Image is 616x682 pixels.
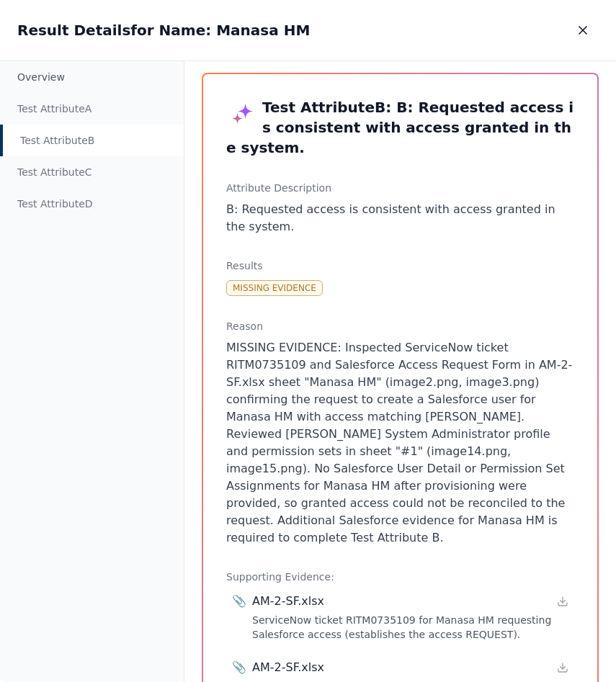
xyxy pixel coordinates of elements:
h3: Attribute Description [226,181,574,195]
h3: Reason [226,319,574,333]
h3: Test Attribute B : B: Requested access is consistent with access granted in the system. [226,97,574,158]
h3: Results [226,259,574,273]
div: Missing Evidence [226,280,323,296]
h3: Supporting Evidence: [226,570,574,584]
a: Download file [557,596,568,607]
div: AM-2-SF.xlsx [252,593,324,610]
a: Download file [557,662,568,673]
span: 📎 [232,593,246,610]
span: 📎 [232,659,246,676]
div: ServiceNow ticket RITM0735109 for Manasa HM requesting Salesforce access (establishes the access ... [252,613,568,642]
h2: Result Details for Name: Manasa HM [17,20,310,40]
div: AM-2-SF.xlsx [252,659,324,676]
p: B: Requested access is consistent with access granted in the system. [226,201,574,235]
p: MISSING EVIDENCE: Inspected ServiceNow ticket RITM0735109 and Salesforce Access Request Form in A... [226,339,574,547]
